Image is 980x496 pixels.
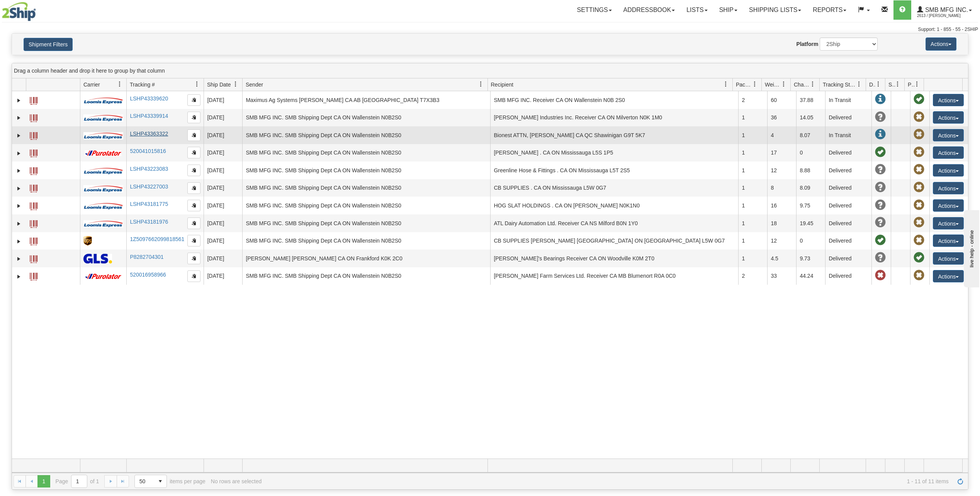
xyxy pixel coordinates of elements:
[869,81,876,88] span: Delivery Status
[187,165,200,176] button: Copy to clipboard
[681,0,713,20] a: Lists
[914,182,924,193] span: Pickup Not Assigned
[204,267,242,285] td: [DATE]
[83,273,123,279] img: 11 - Purolator
[875,200,886,211] span: Unknown
[15,132,23,139] a: Expand
[204,109,242,127] td: [DATE]
[618,0,681,20] a: Addressbook
[242,161,490,179] td: SMB MFG INC. SMB Shipping Dept CA ON Wallenstein N0B2S0
[875,129,886,140] span: In Transit
[83,202,123,210] img: 30 - Loomis Express
[15,273,23,280] a: Expand
[910,78,924,91] a: Pickup Status filter column settings
[12,63,968,78] div: grid grouping header
[825,144,871,162] td: Delivered
[738,214,767,232] td: 1
[83,185,123,192] img: 30 - Loomis Express
[130,113,168,119] a: LSHP43339914
[130,201,168,207] a: LSHP43181775
[914,94,924,105] span: Pickup Successfully created
[796,126,825,144] td: 8.07
[30,129,37,141] a: Label
[30,217,37,229] a: Label
[825,267,871,285] td: Delivered
[15,202,23,210] a: Expand
[767,109,796,127] td: 36
[490,250,738,267] td: [PERSON_NAME]'s Bearings Receiver CA ON Woodville K0M 2T0
[908,81,914,88] span: Pickup Status
[875,94,886,105] span: In Transit
[933,94,964,106] button: Actions
[30,181,37,194] a: Label
[130,148,166,154] a: 520041015816
[825,197,871,214] td: Delivered
[30,111,37,123] a: Label
[15,185,23,192] a: Expand
[933,199,964,212] button: Actions
[154,475,166,488] span: select
[246,81,263,88] span: Sender
[15,167,23,175] a: Expand
[794,81,810,88] span: Charge
[15,114,23,122] a: Expand
[30,234,37,246] a: Label
[796,250,825,267] td: 9.73
[30,252,37,264] a: Label
[130,236,184,242] a: 1Z5097662099818561
[2,26,978,33] div: Support: 1 - 855 - 55 - 2SHIP
[914,147,924,158] span: Pickup Not Assigned
[914,200,924,211] span: Pickup Not Assigned
[933,129,964,141] button: Actions
[738,267,767,285] td: 2
[875,270,886,281] span: Late
[738,179,767,197] td: 1
[130,183,168,190] a: LSHP43227003
[825,214,871,232] td: Delivered
[875,217,886,228] span: Unknown
[187,112,200,123] button: Copy to clipboard
[187,200,200,211] button: Copy to clipboard
[933,146,964,159] button: Actions
[806,78,819,91] a: Charge filter column settings
[187,147,200,158] button: Copy to clipboard
[490,126,738,144] td: Bionest ATTN, [PERSON_NAME] CA QC Shawinigan G9T 5K7
[187,182,200,194] button: Copy to clipboard
[130,131,168,137] a: LSHP43363322
[875,235,886,246] span: On time
[767,214,796,232] td: 18
[796,197,825,214] td: 9.75
[204,232,242,250] td: [DATE]
[923,7,968,13] span: SMB MFG INC.
[30,164,37,176] a: Label
[83,81,100,88] span: Carrier
[888,81,895,88] span: Shipment Issues
[914,217,924,228] span: Pickup Not Assigned
[24,38,73,51] button: Shipment Filters
[242,232,490,250] td: SMB MFG INC. SMB Shipping Dept CA ON Wallenstein N0B2S0
[796,144,825,162] td: 0
[767,126,796,144] td: 4
[130,254,163,260] a: P8282704301
[926,37,956,51] button: Actions
[767,267,796,285] td: 33
[134,475,206,488] span: items per page
[83,220,123,228] img: 30 - Loomis Express
[825,91,871,109] td: In Transit
[242,197,490,214] td: SMB MFG INC. SMB Shipping Dept CA ON Wallenstein N0B2S0
[6,7,71,12] div: live help - online
[571,0,618,20] a: Settings
[242,109,490,127] td: SMB MFG INC. SMB Shipping Dept CA ON Wallenstein N0B2S0
[875,112,886,122] span: Unknown
[825,232,871,250] td: Delivered
[914,112,924,122] span: Pickup Not Assigned
[130,95,168,102] a: LSHP43339620
[743,0,807,20] a: Shipping lists
[962,209,979,287] iframe: chat widget
[891,78,904,91] a: Shipment Issues filter column settings
[796,214,825,232] td: 19.45
[875,164,886,175] span: Unknown
[491,81,513,88] span: Recipient
[748,78,761,91] a: Packages filter column settings
[242,126,490,144] td: SMB MFG INC. SMB Shipping Dept CA ON Wallenstein N0B2S0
